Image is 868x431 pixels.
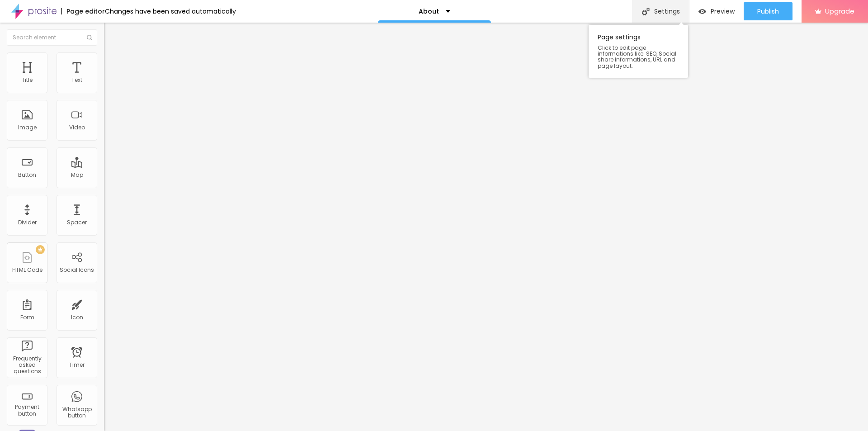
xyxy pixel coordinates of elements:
div: Timer [69,362,85,368]
div: Page settings [589,25,688,78]
input: Search element [7,29,97,46]
span: Click to edit page informations like: SEO, Social share informations, URL and page layout. [598,45,679,69]
div: Button [18,172,36,178]
img: Icone [642,8,650,15]
button: Publish [744,2,793,20]
div: Changes have been saved automatically [105,8,236,14]
span: Upgrade [825,7,854,15]
span: Preview [711,8,735,15]
div: HTML Code [12,267,42,273]
div: Page editor [61,8,105,14]
div: Icon [71,314,83,321]
div: Text [71,77,82,83]
button: Preview [689,2,744,20]
img: view-1.svg [698,8,706,15]
div: Frequently asked questions [9,355,45,375]
div: Video [69,124,85,131]
div: Form [20,314,34,321]
iframe: Editor [104,23,868,431]
div: Whatsapp button [59,406,94,419]
div: Social Icons [60,267,94,273]
div: Title [22,77,33,83]
img: Icone [87,35,92,40]
p: About [419,8,439,14]
div: Spacer [67,219,87,226]
div: Map [71,172,83,178]
div: Image [18,124,37,131]
span: Publish [757,8,779,15]
div: Payment button [9,404,45,417]
div: Divider [18,219,37,226]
